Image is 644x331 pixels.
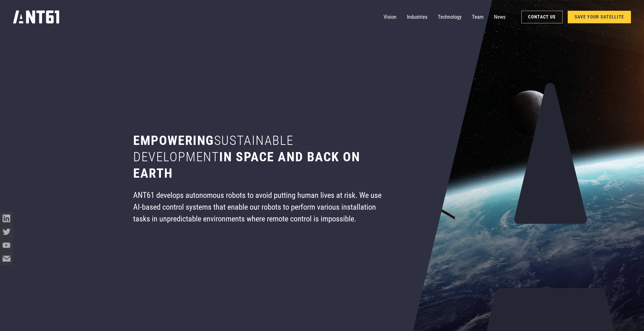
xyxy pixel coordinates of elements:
[494,10,505,24] a: News
[438,10,462,24] a: Technology
[133,189,386,225] div: ANT61 develops autonomous robots to avoid putting human lives at risk. We use AI-based control sy...
[472,10,483,24] a: Team
[568,11,631,23] a: SAVE YOUR SATELLITE
[407,10,427,24] a: Industries
[133,132,386,181] h1: Empowering in space and back on earth
[13,8,60,26] a: home
[384,10,396,24] a: Vision
[521,11,563,23] a: Contact Us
